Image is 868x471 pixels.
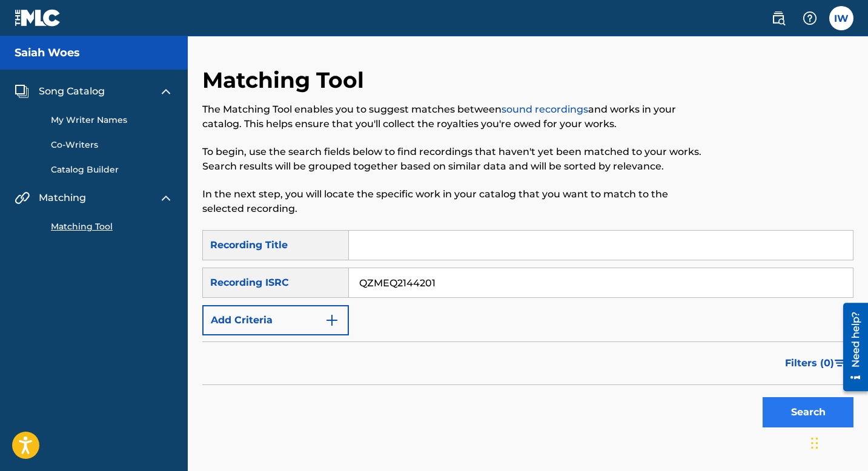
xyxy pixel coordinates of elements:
form: Search Form [202,230,853,433]
div: User Menu [829,6,853,30]
button: Search [763,397,853,427]
a: Public Search [766,6,790,30]
img: MLC Logo [15,9,61,27]
a: Co-Writers [51,139,173,151]
span: Filters ( 0 ) [785,356,834,371]
span: Song Catalog [39,84,105,99]
img: search [771,11,786,25]
div: Drag [811,425,818,461]
img: Song Catalog [15,84,29,99]
iframe: Resource Center [834,298,868,396]
a: Matching Tool [51,220,173,233]
div: Help [798,6,822,30]
a: Catalog Builder [51,163,173,176]
img: help [803,11,817,25]
a: My Writer Names [51,114,173,127]
span: Matching [39,191,86,205]
p: The Matching Tool enables you to suggest matches between and works in your catalog. This helps en... [202,102,704,131]
img: expand [159,84,173,99]
a: Song CatalogSong Catalog [15,84,105,99]
h5: Saiah Woes [15,46,80,60]
a: sound recordings [502,104,588,115]
iframe: Chat Widget [807,413,868,471]
button: Add Criteria [202,305,349,335]
p: In the next step, you will locate the specific work in your catalog that you want to match to the... [202,187,704,216]
img: 9d2ae6d4665cec9f34b9.svg [325,313,339,328]
h2: Matching Tool [202,67,370,94]
p: To begin, use the search fields below to find recordings that haven't yet been matched to your wo... [202,145,704,174]
button: Filters (0) [778,348,853,378]
img: Matching [15,191,30,205]
img: expand [159,191,173,205]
